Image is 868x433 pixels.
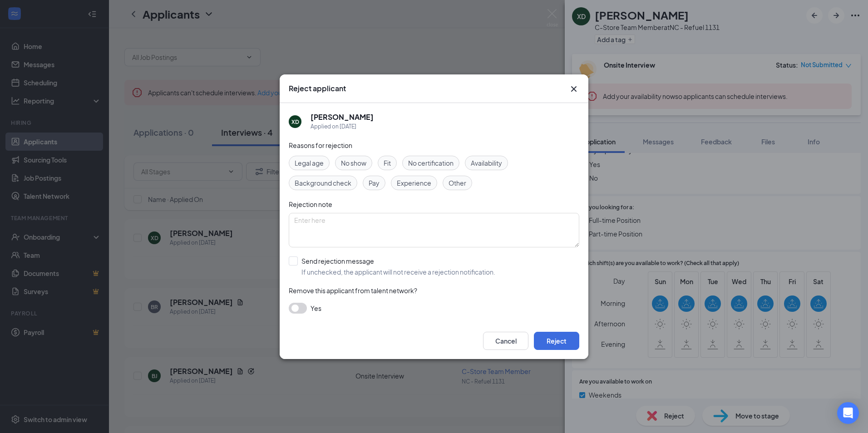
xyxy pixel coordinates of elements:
div: Open Intercom Messenger [837,402,859,424]
button: Close [568,84,579,94]
span: Fit [384,158,391,168]
h3: Reject applicant [289,84,346,93]
span: Rejection note [289,200,332,208]
button: Reject [534,332,579,350]
h5: [PERSON_NAME] [311,112,374,122]
span: No show [341,158,366,168]
svg: Cross [568,84,579,94]
span: Pay [369,178,380,188]
span: Other [449,178,466,188]
span: Remove this applicant from talent network? [289,286,417,295]
span: No certification [408,158,454,168]
span: Legal age [295,158,324,168]
span: Experience [397,178,431,188]
span: Background check [295,178,351,188]
span: Reasons for rejection [289,141,352,149]
span: Availability [471,158,502,168]
button: Cancel [483,332,528,350]
div: XD [291,118,299,125]
span: Yes [311,303,321,314]
div: Applied on [DATE] [311,122,374,131]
